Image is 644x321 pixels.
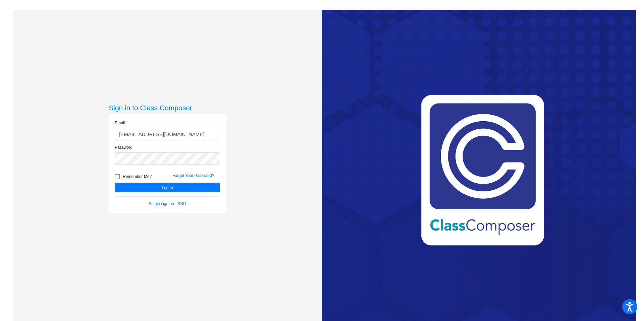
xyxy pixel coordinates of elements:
[115,183,220,192] button: Log In
[149,201,186,206] a: Single sign on - SSO
[115,144,132,150] label: Password
[123,173,152,181] span: Remember Me?
[115,120,125,126] label: Email
[172,173,214,178] a: Forgot Your Password?
[109,104,226,112] h3: Sign in to Class Composer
